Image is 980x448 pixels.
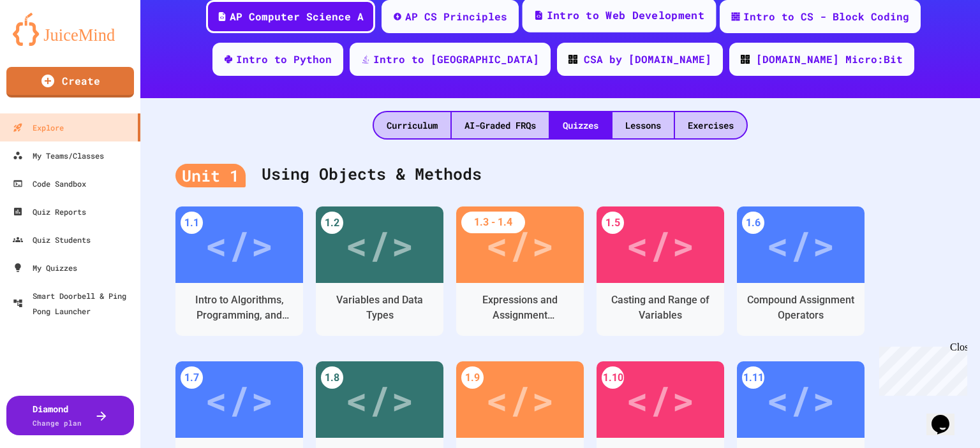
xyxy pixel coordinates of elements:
div: Chat with us now!Close [5,5,88,81]
div: AP Computer Science A [230,9,364,24]
div: </> [626,216,695,273]
iframe: chat widget [874,342,967,396]
div: [DOMAIN_NAME] Micro:Bit [756,52,903,67]
div: Code Sandbox [13,176,86,191]
div: AP CS Principles [405,9,507,24]
div: 1.3 - 1.4 [461,212,525,233]
img: CODE_logo_RGB.png [741,55,750,64]
div: </> [205,371,274,428]
div: 1.9 [461,366,484,389]
div: Intro to Web Development [547,8,704,24]
div: Expressions and Assignment Statements [466,293,574,323]
a: Create [6,67,134,98]
button: DiamondChange plan [6,396,134,435]
div: Quizzes [550,112,611,138]
div: 1.1 [181,212,203,234]
div: 1.8 [321,366,343,389]
img: CODE_logo_RGB.png [568,55,577,64]
div: </> [345,371,414,428]
div: </> [205,216,274,273]
div: Intro to Algorithms, Programming, and Compilers [185,293,293,323]
div: My Teams/Classes [13,148,104,163]
iframe: chat widget [926,397,967,435]
div: Explore [13,120,64,135]
div: CSA by [DOMAIN_NAME] [584,52,711,67]
div: 1.7 [181,366,203,389]
div: Intro to CS - Block Coding [743,9,909,24]
div: 1.2 [321,212,343,234]
div: </> [766,216,835,273]
div: Compound Assignment Operators [746,293,855,323]
div: </> [486,371,554,428]
div: Variables and Data Types [325,293,434,323]
div: 1.5 [602,212,624,234]
div: Smart Doorbell & Ping Pong Launcher [13,288,135,319]
div: Curriculum [374,112,450,138]
div: Exercises [675,112,746,138]
div: Casting and Range of Variables [606,293,715,323]
div: Quiz Students [13,232,91,247]
img: logo-orange.svg [13,13,128,46]
div: 1.11 [742,366,764,389]
div: 1.10 [602,366,624,389]
div: Intro to [GEOGRAPHIC_DATA] [373,52,539,67]
div: Intro to Python [236,52,332,67]
div: Using Objects & Methods [175,149,945,200]
span: Change plan [33,418,82,428]
div: Diamond [33,402,82,429]
div: </> [345,216,414,273]
div: My Quizzes [13,260,77,275]
div: Lessons [612,112,674,138]
div: 1.6 [742,212,764,234]
div: </> [486,216,554,273]
div: Unit 1 [175,164,246,188]
div: </> [766,371,835,428]
div: </> [626,371,695,428]
div: Quiz Reports [13,204,86,219]
div: AI-Graded FRQs [452,112,549,138]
